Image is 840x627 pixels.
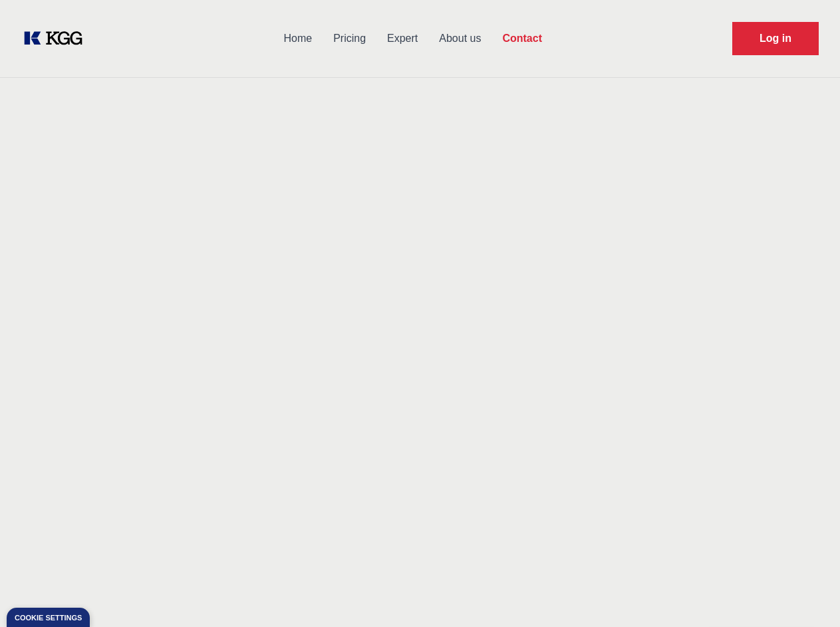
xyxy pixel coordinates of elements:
a: Contact [491,21,553,56]
a: Home [273,21,323,56]
a: Expert [376,21,428,56]
a: Request Demo [732,22,819,55]
a: About us [428,21,491,56]
a: KOL Knowledge Platform: Talk to Key External Experts (KEE) [21,28,93,49]
iframe: Chat Widget [773,563,840,627]
div: Cookie settings [15,614,82,622]
a: Pricing [323,21,376,56]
